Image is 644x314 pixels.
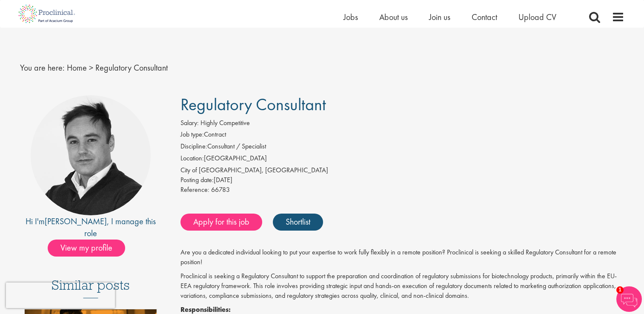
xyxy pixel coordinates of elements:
[180,142,624,154] li: Consultant / Specialist
[616,286,642,312] img: Chatbot
[180,130,624,142] li: Contract
[31,95,151,215] img: imeage of recruiter Peter Duvall
[180,154,204,163] label: Location:
[180,130,204,140] label: Job type:
[379,11,408,23] a: About us
[180,214,262,231] a: Apply for this job
[180,154,624,166] li: [GEOGRAPHIC_DATA]
[89,62,93,73] span: >
[180,185,209,195] label: Reference:
[273,214,323,231] a: Shortlist
[518,11,556,23] a: Upload CV
[95,62,168,73] span: Regulatory Consultant
[20,215,162,240] div: Hi I'm , I manage this role
[180,118,199,128] label: Salary:
[45,216,107,227] a: [PERSON_NAME]
[180,248,624,267] p: Are you a dedicated individual looking to put your expertise to work fully flexibly in a remote p...
[6,283,115,308] iframe: reCAPTCHA
[200,118,250,127] span: Highly Competitive
[20,62,65,73] span: You are here:
[180,175,214,184] span: Posting date:
[472,11,497,23] a: Contact
[429,11,450,23] a: Join us
[67,62,87,73] a: breadcrumb link
[180,175,624,185] div: [DATE]
[180,166,624,175] div: City of [GEOGRAPHIC_DATA], [GEOGRAPHIC_DATA]
[211,185,230,194] span: 66783
[616,286,624,294] span: 1
[180,94,326,115] span: Regulatory Consultant
[180,142,207,151] label: Discipline:
[48,240,125,257] span: View my profile
[52,278,130,298] h3: Similar posts
[180,271,624,301] p: Proclinical is seeking a Regulatory Consultant to support the preparation and coordination of reg...
[180,305,231,314] strong: Responsibilities:
[343,11,358,23] a: Jobs
[48,241,134,252] a: View my profile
